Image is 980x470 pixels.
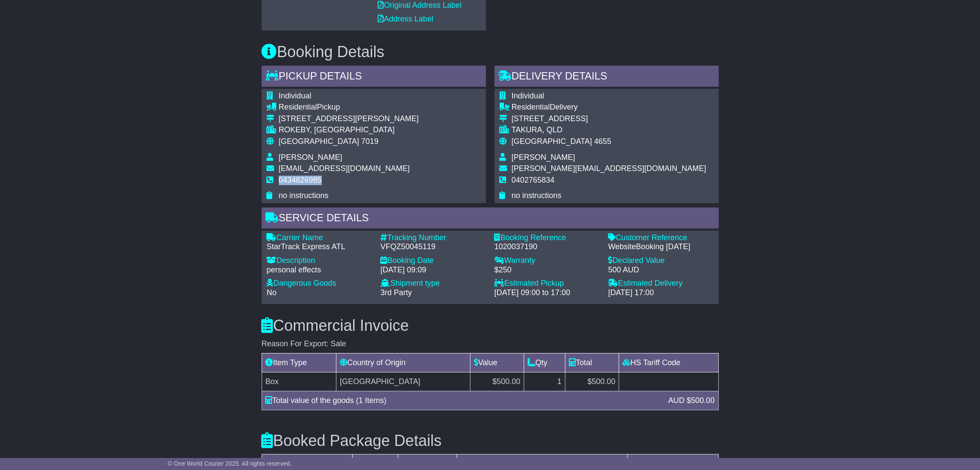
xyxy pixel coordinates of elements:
h3: Booked Package Details [262,432,719,449]
div: 1020037190 [495,242,600,252]
div: Reason For Export: Sale [262,339,719,349]
span: [GEOGRAPHIC_DATA] [279,137,359,146]
span: 3rd Party [381,288,412,297]
div: Tracking Number [381,233,486,243]
a: Address Label [378,15,434,23]
span: [PERSON_NAME] [279,153,342,162]
div: [DATE] 09:09 [381,266,486,275]
td: Box [262,372,336,391]
span: © One World Courier 2025. All rights reserved. [168,460,292,467]
span: 0434826985 [279,176,322,184]
div: personal effects [267,266,372,275]
div: Shipment type [381,279,486,288]
div: Warranty [495,256,600,266]
div: $250 [495,266,600,275]
td: Item Type [262,353,336,372]
span: Residential [512,103,550,111]
span: [GEOGRAPHIC_DATA] [512,137,592,146]
td: Total [565,353,619,372]
div: Declared Value [608,256,714,266]
h3: Booking Details [262,43,719,61]
div: VFQZ50045119 [381,242,486,252]
div: [DATE] 09:00 to 17:00 [495,288,600,298]
a: Original Address Label [378,1,462,9]
div: WebsiteBooking [DATE] [608,242,714,252]
div: TAKURA, QLD [512,125,706,135]
td: 1 [524,372,565,391]
span: [PERSON_NAME][EMAIL_ADDRESS][DOMAIN_NAME] [512,164,706,173]
div: Service Details [262,208,719,231]
div: Booking Reference [495,233,600,243]
div: Carrier Name [267,233,372,243]
span: Individual [512,92,544,100]
div: Booking Date [381,256,486,266]
div: [STREET_ADDRESS] [512,114,706,124]
div: Delivery [512,103,706,112]
span: 4655 [594,137,611,146]
td: Qty [524,353,565,372]
div: Pickup [279,103,419,112]
div: Description [267,256,372,266]
div: [STREET_ADDRESS][PERSON_NAME] [279,114,419,124]
div: [DATE] 17:00 [608,288,714,298]
span: [PERSON_NAME] [512,153,575,162]
div: Pickup Details [262,66,486,89]
span: No [267,288,277,297]
td: Country of Origin [336,353,470,372]
div: Customer Reference [608,233,714,243]
span: 0402765834 [512,176,555,184]
div: Estimated Pickup [495,279,600,288]
td: $500.00 [470,372,524,391]
td: $500.00 [565,372,619,391]
div: Estimated Delivery [608,279,714,288]
div: StarTrack Express ATL [267,242,372,252]
span: no instructions [512,191,562,200]
span: no instructions [279,191,329,200]
span: Residential [279,103,317,111]
div: 500 AUD [608,266,714,275]
span: [EMAIL_ADDRESS][DOMAIN_NAME] [279,164,410,173]
div: AUD $500.00 [664,395,719,406]
h3: Commercial Invoice [262,317,719,334]
div: Dangerous Goods [267,279,372,288]
div: ROKEBY, [GEOGRAPHIC_DATA] [279,125,419,135]
td: HS Tariff Code [619,353,718,372]
span: Individual [279,92,311,100]
div: Total value of the goods (1 Items) [261,395,664,406]
td: Value [470,353,524,372]
div: Delivery Details [495,66,719,89]
td: [GEOGRAPHIC_DATA] [336,372,470,391]
span: 7019 [361,137,379,146]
